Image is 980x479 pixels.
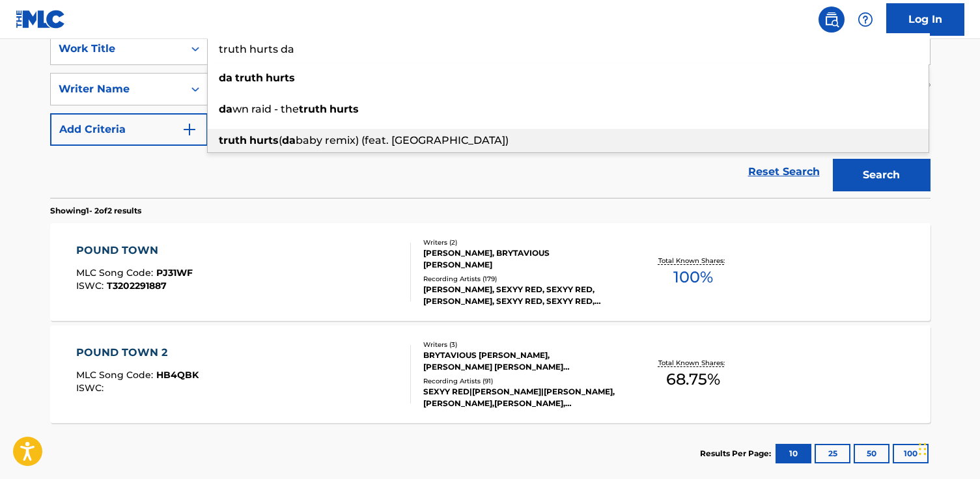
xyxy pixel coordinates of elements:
[76,267,156,279] span: MLC Song Code :
[50,325,931,423] a: POUND TOWN 2MLC Song Code:HB4QBKISWC:Writers (3)BRYTAVIOUS [PERSON_NAME], [PERSON_NAME] [PERSON_N...
[59,41,176,57] div: Work Title
[16,10,66,29] img: MLC Logo
[666,368,720,391] span: 68.75 %
[299,103,327,115] strong: truth
[815,444,850,463] button: 25
[219,72,232,84] strong: da
[915,417,980,479] iframe: Chat Widget
[776,444,811,463] button: 10
[156,267,193,279] span: PJ31WF
[833,159,931,191] button: Search
[50,205,141,217] p: Showing 1 - 2 of 2 results
[819,7,845,33] a: Public Search
[919,430,927,469] div: Drag
[50,33,931,198] form: Search Form
[852,7,878,33] div: Help
[59,81,176,97] div: Writer Name
[219,134,247,146] strong: truth
[423,386,620,409] div: SEXYY RED|[PERSON_NAME]|[PERSON_NAME], [PERSON_NAME],[PERSON_NAME],[PERSON_NAME], [PERSON_NAME],[...
[76,382,107,394] span: ISWC :
[858,12,873,27] img: help
[76,280,107,292] span: ISWC :
[886,3,964,36] a: Log In
[700,448,774,459] p: Results Per Page:
[182,122,197,137] img: 9d2ae6d4665cec9f34b9.svg
[282,134,296,146] strong: da
[50,223,931,321] a: POUND TOWNMLC Song Code:PJ31WFISWC:T3202291887Writers (2)[PERSON_NAME], BRYTAVIOUS [PERSON_NAME]R...
[156,369,199,381] span: HB4QBK
[658,358,728,368] p: Total Known Shares:
[423,340,620,349] div: Writers ( 3 )
[423,349,620,373] div: BRYTAVIOUS [PERSON_NAME], [PERSON_NAME] [PERSON_NAME] [PERSON_NAME]
[893,444,929,463] button: 100
[219,103,232,115] strong: da
[423,238,620,247] div: Writers ( 2 )
[296,134,509,146] span: baby remix) (feat. [GEOGRAPHIC_DATA])
[76,345,199,361] div: POUND TOWN 2
[76,369,156,381] span: MLC Song Code :
[824,12,839,27] img: search
[423,284,620,307] div: [PERSON_NAME], SEXYY RED, SEXYY RED,[PERSON_NAME], SEXYY RED, SEXYY RED, [PERSON_NAME], SEXYY RED
[279,134,282,146] span: (
[235,72,263,84] strong: truth
[423,274,620,284] div: Recording Artists ( 179 )
[673,266,713,289] span: 100 %
[423,376,620,386] div: Recording Artists ( 91 )
[107,280,167,292] span: T3202291887
[854,444,889,463] button: 50
[658,256,728,266] p: Total Known Shares:
[50,113,208,146] button: Add Criteria
[76,243,193,258] div: POUND TOWN
[742,157,826,186] a: Reset Search
[232,103,299,115] span: wn raid - the
[329,103,359,115] strong: hurts
[249,134,279,146] strong: hurts
[423,247,620,271] div: [PERSON_NAME], BRYTAVIOUS [PERSON_NAME]
[266,72,295,84] strong: hurts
